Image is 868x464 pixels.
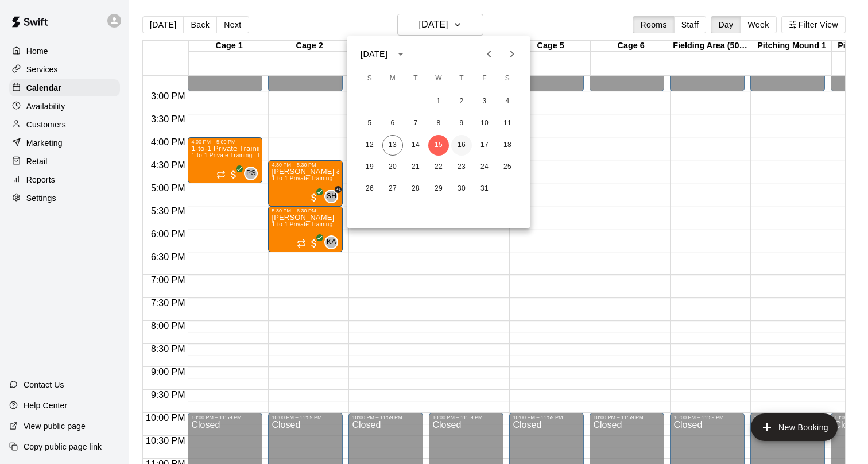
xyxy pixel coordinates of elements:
button: Next month [501,42,524,65]
button: 23 [451,157,472,177]
button: 10 [474,113,495,134]
button: 4 [497,91,518,112]
button: 18 [497,135,518,156]
button: Previous month [478,42,501,65]
button: calendar view is open, switch to year view [391,44,410,64]
span: Monday [382,67,403,90]
span: Wednesday [428,67,449,90]
button: 30 [451,179,472,199]
button: 1 [428,91,449,112]
span: Sunday [359,67,380,90]
span: Thursday [451,67,472,90]
span: Friday [474,67,495,90]
button: 28 [405,179,426,199]
button: 7 [405,113,426,134]
button: 20 [382,157,403,177]
button: 3 [474,91,495,112]
button: 8 [428,113,449,134]
button: 22 [428,157,449,177]
button: 11 [497,113,518,134]
button: 21 [405,157,426,177]
button: 2 [451,91,472,112]
button: 13 [382,135,403,156]
button: 15 [428,135,449,156]
button: 31 [474,179,495,199]
button: 16 [451,135,472,156]
button: 29 [428,179,449,199]
button: 27 [382,179,403,199]
button: 14 [405,135,426,156]
div: [DATE] [361,48,387,60]
button: 12 [359,135,380,156]
button: 6 [382,113,403,134]
button: 17 [474,135,495,156]
button: 24 [474,157,495,177]
button: 25 [497,157,518,177]
span: Tuesday [405,67,426,90]
span: Saturday [497,67,518,90]
button: 19 [359,157,380,177]
button: 26 [359,179,380,199]
button: 9 [451,113,472,134]
button: 5 [359,113,380,134]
